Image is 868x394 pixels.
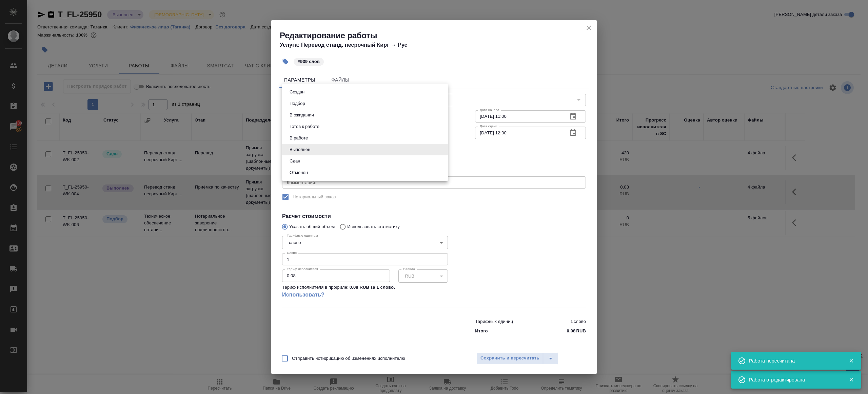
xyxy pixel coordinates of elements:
div: Работа пересчитана [749,357,839,364]
button: Сдан [288,157,302,165]
button: В работе [288,134,310,142]
button: Отменен [288,169,310,176]
button: Подбор [288,100,307,107]
button: Готов к работе [288,123,321,130]
button: Выполнен [288,146,312,153]
div: Работа отредактирована [749,376,839,383]
button: Закрыть [844,377,858,383]
button: В ожидании [288,111,316,119]
button: Создан [288,88,307,96]
button: Закрыть [844,358,858,364]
